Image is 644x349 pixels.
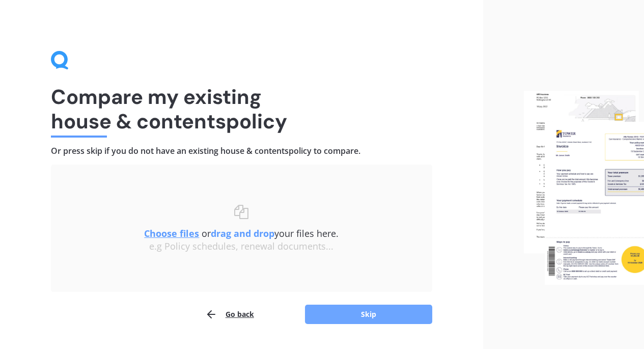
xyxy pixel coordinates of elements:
div: e.g Policy schedules, renewal documents... [71,241,412,252]
h1: Compare my existing house & contents policy [51,85,432,133]
span: or your files here. [144,227,339,239]
h4: Or press skip if you do not have an existing house & contents policy to compare. [51,146,432,156]
b: drag and drop [211,227,274,239]
u: Choose files [144,227,199,239]
img: files.webp [524,91,644,285]
button: Go back [205,304,254,325]
button: Skip [305,305,432,324]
